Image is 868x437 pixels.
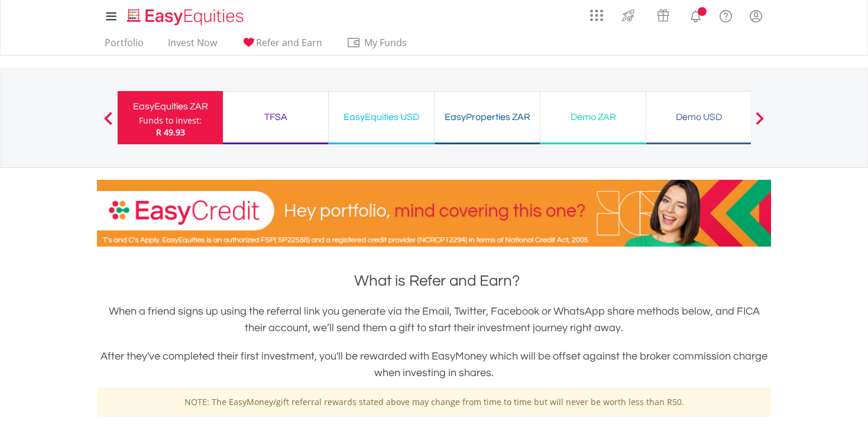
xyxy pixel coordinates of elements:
[237,37,327,55] a: Refer and Earn
[230,109,321,125] div: TFSA
[582,3,611,22] a: AppsGrid
[100,37,148,55] a: Portfolio
[653,109,744,125] div: Demo USD
[106,396,762,408] p: NOTE: The EasyMoney/gift referral rewards stated above may change from time to time but will neve...
[653,6,673,25] img: vouchers-v2.svg
[125,98,216,115] div: EasyEquities ZAR
[139,115,202,127] div: Funds to invest:
[156,127,185,138] span: R 49.93
[354,273,520,289] span: What is Refer and Earn?
[590,9,603,22] img: grid-menu-icon.svg
[346,35,424,50] span: My Funds
[681,3,711,27] a: Notifications
[97,180,771,247] img: EasyCredit Promotion Banner
[125,7,248,27] img: EasyEquities_Logo.png
[748,118,772,130] button: Next
[122,3,248,27] a: Home page
[741,3,771,29] a: My Profile
[646,3,681,25] a: Vouchers
[97,348,771,381] h3: After they've completed their first investment, you'll be rewarded with EasyMoney which will be o...
[256,36,322,49] span: Refer and Earn
[97,303,771,336] h3: When a friend signs up using the referral link you generate via the Email, Twitter, Facebook or W...
[618,6,638,25] img: thrive-v2.svg
[711,3,741,27] a: FAQ's and Support
[163,37,222,55] a: Invest Now
[96,118,120,130] button: Previous
[548,109,639,125] div: Demo ZAR
[442,109,533,125] div: EasyProperties ZAR
[336,109,427,125] div: EasyEquities USD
